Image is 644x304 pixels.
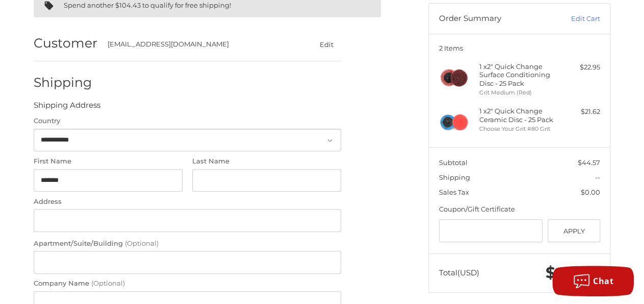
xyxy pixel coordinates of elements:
[312,37,341,52] button: Edit
[593,275,613,287] span: Chat
[546,263,600,282] span: $44.57
[578,158,600,167] span: $44.57
[560,107,600,117] div: $21.62
[581,188,600,196] span: $0.00
[595,173,600,181] span: --
[34,100,100,116] legend: Shipping Address
[34,278,341,289] label: Company Name
[34,75,93,90] h2: Shipping
[560,62,600,73] div: $22.95
[552,266,634,296] button: Chat
[479,107,557,124] h4: 1 x 2" Quick Change Ceramic Disc - 25 Pack
[479,62,557,87] h4: 1 x 2" Quick Change Surface Conditioning Disc - 25 Pack
[192,156,341,167] label: Last Name
[125,239,159,247] small: (Optional)
[439,219,543,242] input: Gift Certificate or Coupon Code
[91,279,125,287] small: (Optional)
[549,14,600,24] a: Edit Cart
[34,239,341,249] label: Apartment/Suite/Building
[479,88,557,97] li: Grit Medium (Red)
[548,219,600,242] button: Apply
[34,156,183,167] label: First Name
[439,173,470,181] span: Shipping
[439,44,600,52] h3: 2 Items
[439,158,468,167] span: Subtotal
[439,268,479,277] span: Total (USD)
[439,204,600,215] div: Coupon/Gift Certificate
[439,188,469,196] span: Sales Tax
[34,116,341,126] label: Country
[34,197,341,207] label: Address
[479,125,557,133] li: Choose Your Grit #80 Grit
[34,35,97,51] h2: Customer
[108,39,292,50] div: [EMAIL_ADDRESS][DOMAIN_NAME]
[64,1,231,9] span: Spend another $104.43 to qualify for free shipping!
[439,14,549,24] h3: Order Summary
